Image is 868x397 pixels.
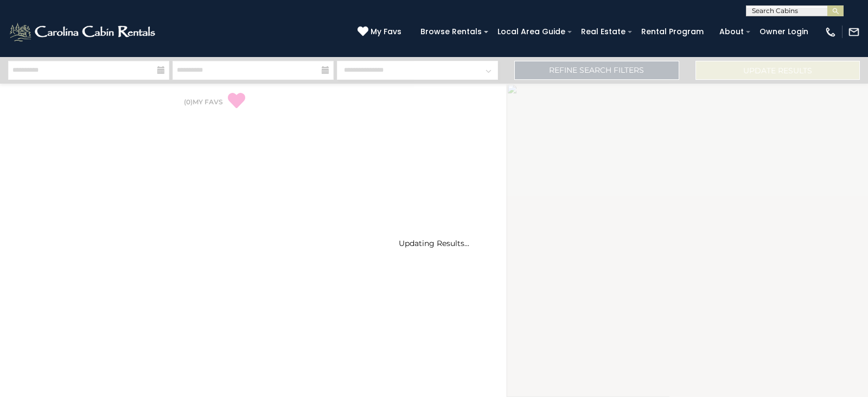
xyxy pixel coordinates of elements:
[848,26,860,38] img: mail-regular-white.png
[714,23,749,40] a: About
[636,23,709,40] a: Rental Program
[825,26,837,38] img: phone-regular-white.png
[576,23,631,40] a: Real Estate
[358,26,404,38] a: My Favs
[754,23,814,40] a: Owner Login
[8,21,158,43] img: White-1-2.png
[492,23,571,40] a: Local Area Guide
[371,26,401,37] span: My Favs
[415,23,487,40] a: Browse Rentals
